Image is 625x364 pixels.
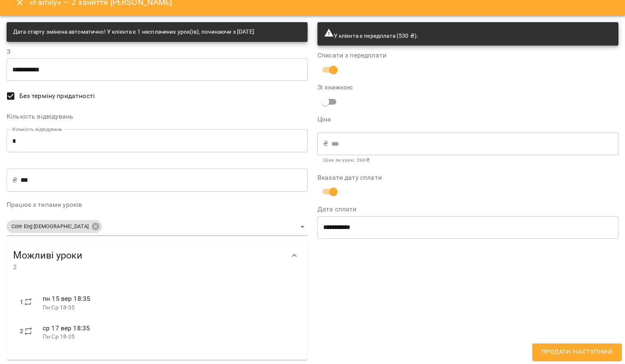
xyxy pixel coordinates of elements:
[7,220,102,233] div: Core Eng [DEMOGRAPHIC_DATA]
[43,324,90,332] span: ср 17 вер 18:35
[323,139,328,149] p: ₴
[317,116,618,123] label: Ціна
[541,347,613,357] span: Продати наступний
[13,249,285,262] span: Можливі уроки
[13,25,254,39] div: Дата старту змінена автоматично! У клієнта є 1 несплачених урок(ів), починаючи з [DATE]
[7,223,94,231] span: Core Eng [DEMOGRAPHIC_DATA]
[317,52,618,59] label: Списати з передплати
[317,174,618,181] label: Вказати дату сплати
[317,84,418,91] label: Зі знижкою
[323,157,370,163] b: Ціна за урок : 260 ₴
[7,201,308,208] label: Працює з типами уроків
[285,246,304,266] button: Show more
[7,48,308,55] label: З
[7,113,308,120] label: Кількість відвідувань
[20,326,23,336] label: 2
[317,206,618,213] label: Дата сплати
[43,304,294,312] p: Пн Ср 18-35
[43,295,90,302] span: пн 15 вер 18:35
[7,217,308,236] div: Core Eng [DEMOGRAPHIC_DATA]
[19,91,95,101] span: Без терміну придатності
[12,175,17,185] p: ₴
[43,333,294,341] p: Пн Ср 18-35
[532,343,622,361] button: Продати наступний
[13,262,285,272] span: 2
[20,297,23,307] label: 1
[324,32,418,39] span: У клієнта є передплата (530 ₴).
